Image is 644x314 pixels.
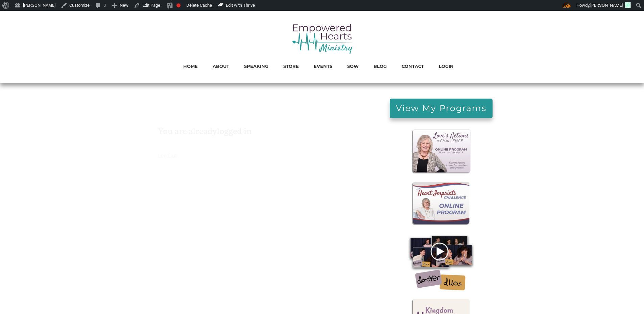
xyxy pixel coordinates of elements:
[292,23,353,54] img: empowered hearts ministry
[390,99,493,118] a: View My Programs
[411,181,471,226] img: HI Challenge Product 1
[347,62,359,71] a: SOW
[158,152,177,159] a: Log Out
[158,126,313,135] h2: You are already
[590,3,623,8] span: [PERSON_NAME]
[406,233,476,291] img: DD Thumbnail Icon
[314,62,332,71] a: EVENTS
[283,62,299,71] a: STORE
[183,62,198,71] a: HOME
[439,62,454,71] a: LOGIN
[244,62,268,71] a: SPEAKING
[217,125,252,136] span: logged in
[410,128,472,174] img: 1 5 Challenge 3
[402,62,424,71] a: CONTACT
[176,3,181,7] div: Focus keyphrase not set
[374,62,387,71] a: BLOG
[213,62,229,71] a: ABOUT
[396,105,486,112] span: View My Programs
